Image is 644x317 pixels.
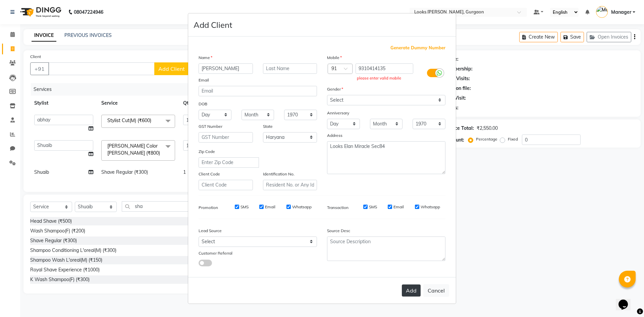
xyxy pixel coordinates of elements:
[263,123,273,129] label: State
[390,45,445,51] span: Generate Dummy Number
[199,132,253,143] input: GST Number
[393,204,404,210] label: Email
[199,250,232,256] label: Customer Referral
[199,157,259,168] input: Enter Zip Code
[292,204,312,210] label: Whatsapp
[369,204,377,210] label: SMS
[263,63,317,74] input: Last Name
[199,205,218,211] label: Promotion
[199,228,222,234] label: Lead Source
[327,110,349,116] label: Anniversary
[199,123,222,129] label: GST Number
[199,63,253,74] input: First Name
[327,86,343,92] label: Gender
[240,204,249,210] label: SMS
[327,133,342,139] label: Address
[357,75,412,81] div: please enter valid mobile
[327,205,348,211] label: Transaction
[199,55,212,61] label: Name
[402,284,421,297] button: Add
[356,63,414,74] input: Mobile
[265,204,275,210] label: Email
[199,171,220,177] label: Client Code
[263,171,294,177] label: Identification No.
[199,86,317,96] input: Email
[423,284,449,297] button: Cancel
[194,19,232,31] h4: Add Client
[199,149,215,155] label: Zip Code
[263,180,317,190] input: Resident No. or Any Id
[327,228,350,234] label: Source Desc
[199,180,253,190] input: Client Code
[421,204,440,210] label: Whatsapp
[327,55,342,61] label: Mobile
[616,290,637,310] iframe: chat widget
[199,101,207,107] label: DOB
[199,77,209,83] label: Email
